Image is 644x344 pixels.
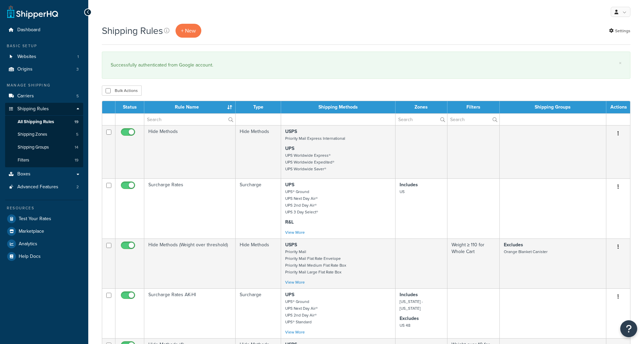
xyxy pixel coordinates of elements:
[144,101,236,113] th: Rule Name : activate to sort column ascending
[77,54,79,60] span: 1
[5,128,83,141] li: Shipping Zones
[5,103,83,115] a: Shipping Rules
[285,218,294,226] strong: R&L
[144,288,236,338] td: Surcharge Rates AK-HI
[395,114,447,125] input: Search
[5,90,83,102] a: Carriers 5
[5,154,83,167] li: Filters
[609,26,630,36] a: Settings
[19,254,41,260] span: Help Docs
[285,145,294,152] strong: UPS
[115,101,144,113] th: Status
[5,141,83,154] li: Shipping Groups
[500,101,606,113] th: Shipping Groups
[400,181,418,188] strong: Includes
[102,85,142,96] button: Bulk Actions
[400,322,410,328] small: US 48
[5,225,83,237] a: Marketplace
[447,238,500,288] td: Weight ≥ 110 for Whole Cart
[400,315,419,322] strong: Excludes
[606,101,630,113] th: Actions
[18,157,29,163] span: Filters
[285,249,346,275] small: Priority Mail Priority Mail Flat Rate Envelope Priority Mail Medium Flat Rate Box Priority Mail L...
[76,184,79,190] span: 2
[5,103,83,167] li: Shipping Rules
[400,189,405,195] small: US
[5,181,83,193] a: Advanced Features 2
[395,101,447,113] th: Zones
[5,24,83,36] a: Dashboard
[5,181,83,193] li: Advanced Features
[447,114,499,125] input: Search
[447,101,500,113] th: Filters
[5,63,83,76] li: Origins
[19,229,44,234] span: Marketplace
[285,128,297,135] strong: USPS
[76,132,78,137] span: 5
[5,205,83,211] div: Resources
[7,5,58,19] a: ShipperHQ Home
[144,125,236,178] td: Hide Methods
[144,238,236,288] td: Hide Methods (Weight over threshold)
[236,238,281,288] td: Hide Methods
[5,51,83,63] li: Websites
[18,145,49,150] span: Shipping Groups
[285,241,297,248] strong: USPS
[5,213,83,225] a: Test Your Rates
[285,299,318,325] small: UPS® Ground UPS Next Day Air® UPS 2nd Day Air® UPS® Standard
[19,216,51,222] span: Test Your Rates
[504,241,523,248] strong: Excludes
[236,288,281,338] td: Surcharge
[5,116,83,128] li: All Shipping Rules
[5,238,83,250] a: Analytics
[75,157,78,163] span: 19
[5,250,83,263] li: Help Docs
[5,168,83,180] li: Boxes
[619,60,622,66] a: ×
[17,171,31,177] span: Boxes
[176,24,201,38] p: + New
[285,152,334,172] small: UPS Worldwide Express® UPS Worldwide Expedited® UPS Worldwide Saver®
[5,63,83,76] a: Origins 3
[285,229,305,235] a: View More
[5,116,83,128] a: All Shipping Rules 19
[76,93,79,99] span: 5
[285,135,345,141] small: Priority Mail Express International
[17,66,33,72] span: Origins
[17,27,40,33] span: Dashboard
[144,114,235,125] input: Search
[236,101,281,113] th: Type
[17,184,58,190] span: Advanced Features
[17,54,36,60] span: Websites
[285,189,318,215] small: UPS® Ground UPS Next Day Air® UPS 2nd Day Air® UPS 3 Day Select®
[5,154,83,167] a: Filters 19
[5,43,83,49] div: Basic Setup
[5,90,83,102] li: Carriers
[285,291,294,298] strong: UPS
[504,249,548,255] small: Orange Blanket Canister
[17,106,49,112] span: Shipping Rules
[75,145,78,150] span: 14
[18,132,47,137] span: Shipping Zones
[17,93,34,99] span: Carriers
[281,101,395,113] th: Shipping Methods
[236,178,281,238] td: Surcharge
[76,66,79,72] span: 3
[111,60,622,70] div: Successfully authenticated from Google account.
[5,128,83,141] a: Shipping Zones 5
[400,299,423,311] small: [US_STATE] - [US_STATE]
[19,241,37,247] span: Analytics
[144,178,236,238] td: Surcharge Rates
[285,329,305,335] a: View More
[5,51,83,63] a: Websites 1
[285,279,305,285] a: View More
[74,119,78,125] span: 19
[102,24,163,37] h1: Shipping Rules
[620,320,637,337] button: Open Resource Center
[18,119,54,125] span: All Shipping Rules
[5,141,83,154] a: Shipping Groups 14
